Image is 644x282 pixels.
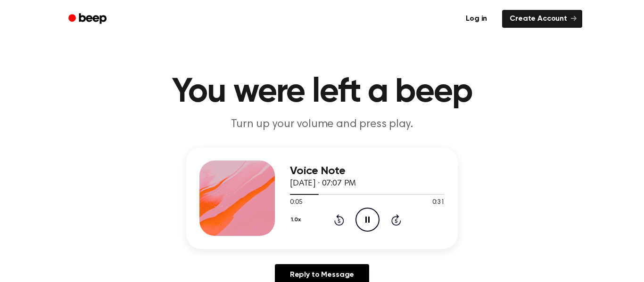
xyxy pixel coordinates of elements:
h3: Voice Note [290,165,445,177]
span: [DATE] · 07:07 PM [290,179,356,188]
a: Beep [62,10,115,28]
a: Create Account [502,10,582,28]
button: 1.0x [290,212,304,228]
span: 0:05 [290,198,302,208]
p: Turn up your volume and press play. [141,117,503,132]
h1: You were left a beep [81,75,563,109]
span: 0:31 [432,198,445,208]
a: Log in [456,8,496,30]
